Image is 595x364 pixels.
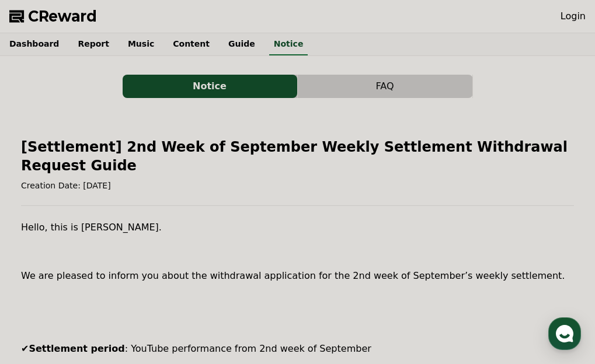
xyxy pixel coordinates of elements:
a: Home [4,267,77,296]
a: Settings [151,267,224,296]
a: CReward [9,7,97,26]
a: Login [561,9,586,23]
a: Guide [219,33,265,55]
span: ✔ [21,343,29,354]
span: : YouTube performance from 2nd week of September [125,343,371,354]
span: Messages [97,285,131,295]
a: Report [68,33,119,55]
button: FAQ [298,75,472,98]
a: Notice [123,75,298,98]
a: Music [119,33,163,55]
button: Notice [123,75,297,98]
span: We are pleased to inform you about the withdrawal application for the 2nd week of September’s wee... [21,270,565,281]
span: Settings [173,285,201,294]
a: FAQ [298,75,473,98]
a: Messages [77,267,151,296]
a: Content [163,33,219,55]
strong: Settlement period [29,343,124,354]
span: Hello, this is [PERSON_NAME]. [21,222,162,233]
span: CReward [28,7,97,26]
h2: [Settlement] 2nd Week of September Weekly Settlement Withdrawal Request Guide [21,138,574,175]
span: Home [30,285,50,294]
span: Creation Date: [DATE] [21,181,111,190]
a: Notice [269,33,308,55]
